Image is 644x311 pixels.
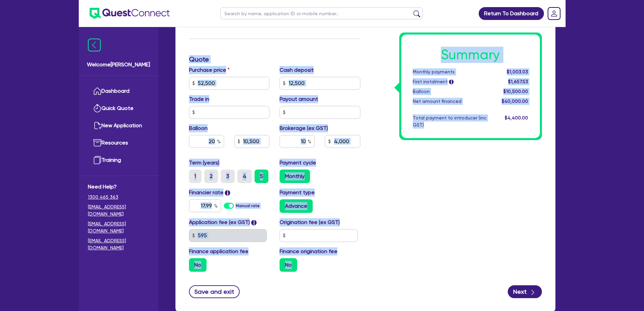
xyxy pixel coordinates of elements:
span: $10,500.00 [503,89,528,94]
label: Brokerage (ex GST) [280,124,328,132]
label: Advance [280,199,313,213]
label: Manual rate [236,203,260,209]
button: Next [508,285,542,298]
label: 2 [204,170,218,183]
div: Monthly payments [408,68,492,75]
span: $40,000.00 [502,98,528,104]
a: Training [88,152,149,169]
label: Payout amount [280,95,318,103]
a: [EMAIL_ADDRESS][DOMAIN_NAME] [88,203,149,218]
label: Trade in [189,95,209,103]
a: Resources [88,134,149,152]
label: Finance origination fee [280,247,337,256]
img: icon-menu-close [88,39,101,51]
label: Cash deposit [280,66,314,74]
label: No [280,258,297,272]
a: Quick Quote [88,100,149,117]
label: Payment cycle [280,159,316,167]
label: Monthly [280,170,310,183]
button: Save and exit [189,285,240,298]
label: 1 [189,170,201,183]
label: Term (years) [189,159,219,167]
h3: Quote [189,55,360,63]
a: [EMAIL_ADDRESS][DOMAIN_NAME] [88,237,149,251]
img: training [93,156,101,164]
a: Dashboard [88,83,149,100]
label: 4 [237,170,252,183]
img: new-application [93,121,101,130]
div: Net amount financed [408,98,492,105]
label: 5 [255,170,268,183]
span: i [251,220,257,225]
label: No [189,258,207,272]
h1: Summary [413,47,528,63]
img: quick-quote [93,104,101,112]
input: Search by name, application ID or mobile number... [220,7,423,19]
label: Balloon [189,124,208,132]
label: Application fee (ex GST) [189,218,250,226]
span: Welcome [PERSON_NAME] [87,61,150,69]
a: Return To Dashboard [479,7,544,20]
div: Balloon [408,88,492,95]
span: i [225,190,230,196]
span: $1,003.03 [507,69,528,74]
label: Purchase price [189,66,230,74]
label: Payment type [280,188,315,197]
div: Total payment to introducer (inc GST) [408,114,492,129]
tcxspan: Call 1300 465 363 via 3CX [88,194,118,200]
label: Financier rate [189,188,231,197]
div: First instalment [408,78,492,85]
label: Origination fee (ex GST) [280,218,340,226]
label: Finance application fee [189,247,248,256]
a: New Application [88,117,149,134]
span: i [449,80,454,85]
img: quest-connect-logo-blue [90,8,170,19]
span: $4,400.00 [505,115,528,120]
a: [EMAIL_ADDRESS][DOMAIN_NAME] [88,220,149,235]
span: Need Help? [88,183,149,191]
span: $1,657.53 [508,79,528,84]
label: 3 [221,170,235,183]
img: resources [93,139,101,147]
a: Dropdown toggle [545,5,563,22]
